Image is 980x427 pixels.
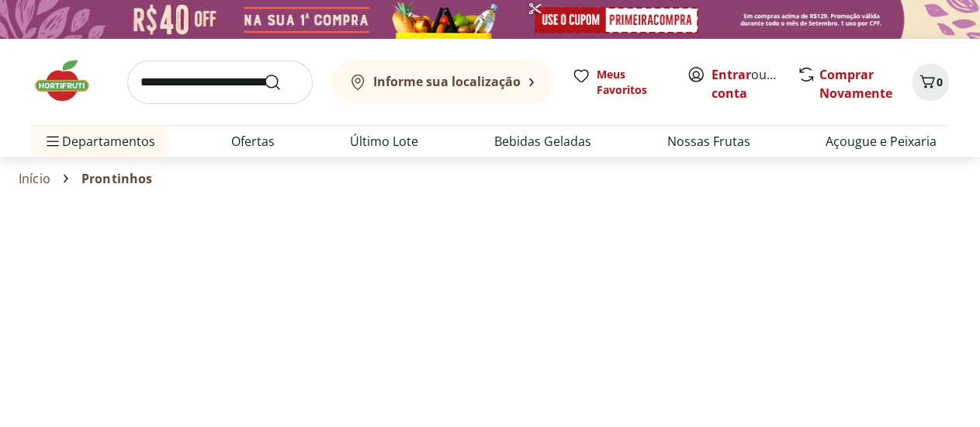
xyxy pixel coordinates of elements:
[712,66,751,83] a: Entrar
[31,57,109,104] img: Hortifruti
[826,132,937,151] a: Açougue e Peixaria
[667,132,750,151] a: Nossas Frutas
[597,67,668,98] span: Meus Favoritos
[19,172,50,186] a: Início
[43,123,62,160] button: Menu
[819,66,892,102] a: Comprar Novamente
[127,61,313,104] input: search
[494,132,591,151] a: Bebidas Geladas
[350,132,418,151] a: Último Lote
[231,132,275,151] a: Ofertas
[331,61,553,104] button: Informe sua localização
[43,123,155,160] span: Departamentos
[263,73,300,92] button: Submit Search
[912,64,949,101] button: Carrinho
[712,66,797,102] a: Criar conta
[937,75,943,89] span: 0
[572,67,668,98] a: Meus Favoritos
[712,65,781,102] span: ou
[81,172,153,186] span: Prontinhos
[373,73,521,90] b: Informe sua localização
